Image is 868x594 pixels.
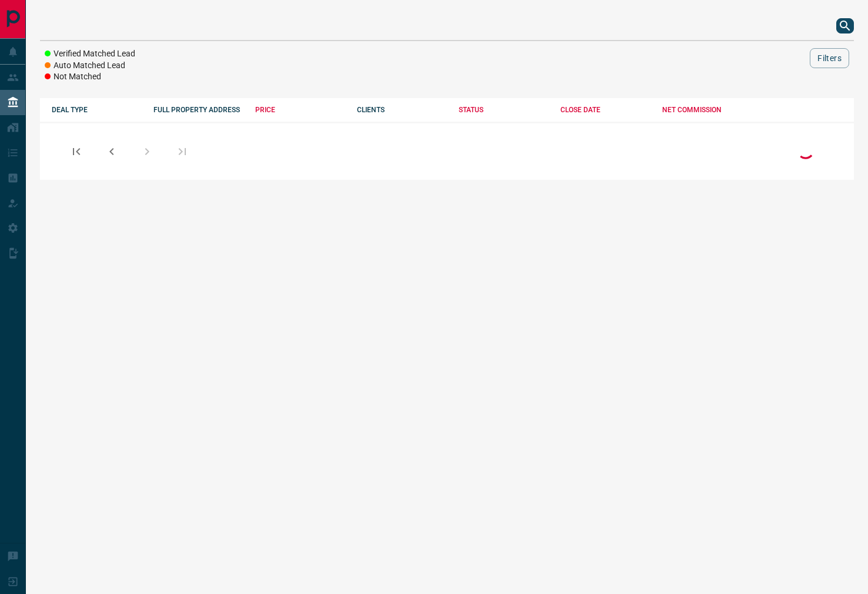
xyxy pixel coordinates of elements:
li: Verified Matched Lead [45,48,135,60]
li: Auto Matched Lead [45,60,135,72]
div: CLOSE DATE [560,106,650,114]
div: NET COMMISSION [662,106,752,114]
div: Loading [794,139,817,164]
div: DEAL TYPE [52,106,142,114]
button: Filters [810,48,849,68]
li: Not Matched [45,71,135,83]
div: PRICE [255,106,345,114]
div: STATUS [459,106,549,114]
div: CLIENTS [357,106,447,114]
button: search button [836,18,854,33]
div: FULL PROPERTY ADDRESS [153,106,243,114]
